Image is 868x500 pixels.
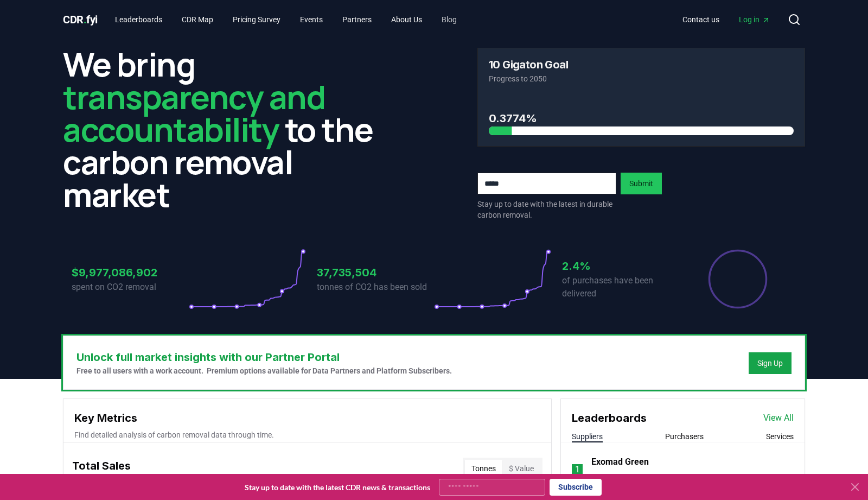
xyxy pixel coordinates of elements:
button: Sign Up [749,352,792,374]
a: CDR Map [173,10,222,29]
nav: Main [674,10,779,29]
p: spent on CO2 removal [72,281,189,294]
button: Suppliers [572,431,603,442]
p: Progress to 2050 [489,73,794,84]
a: About Us [382,10,431,29]
span: transparency and accountability [63,74,325,151]
a: Partners [334,10,380,29]
h2: We bring to the carbon removal market [63,48,391,211]
a: Contact us [674,10,728,29]
h3: $9,977,086,902 [72,264,189,281]
button: $ Value [502,460,540,477]
p: tonnes of CO2 has been sold [317,281,434,294]
a: Exomad Green [591,455,649,469]
div: Percentage of sales delivered [707,249,768,309]
a: Blog [433,10,465,29]
h3: Total Sales [72,458,131,479]
p: of purchases have been delivered [562,274,679,300]
button: Purchasers [665,431,704,442]
a: Pricing Survey [224,10,289,29]
h3: 37,735,504 [317,264,434,281]
span: CDR fyi [63,13,98,26]
button: Submit [621,173,662,194]
h3: Leaderboards [572,410,647,426]
button: Tonnes [465,460,502,477]
nav: Main [106,10,465,29]
h3: 2.4% [562,258,679,274]
button: Services [766,431,794,442]
p: Stay up to date with the latest in durable carbon removal. [477,199,616,220]
h3: 0.3774% [489,110,794,126]
a: Events [291,10,331,29]
h3: Unlock full market insights with our Partner Portal [76,349,452,365]
p: Find detailed analysis of carbon removal data through time. [74,429,540,440]
a: Sign Up [757,358,783,369]
p: 1 [575,463,580,476]
p: Tonnes Sold : [690,473,767,484]
a: Log in [730,10,779,29]
p: Tonnes Delivered : [591,473,679,484]
span: . [84,13,87,26]
a: Leaderboards [106,10,171,29]
h3: Key Metrics [74,410,540,426]
h3: 10 Gigaton Goal [489,59,568,70]
a: View All [763,412,794,425]
span: Log in [739,14,770,25]
p: Free to all users with a work account. Premium options available for Data Partners and Platform S... [76,365,452,376]
a: CDR.fyi [63,12,98,27]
